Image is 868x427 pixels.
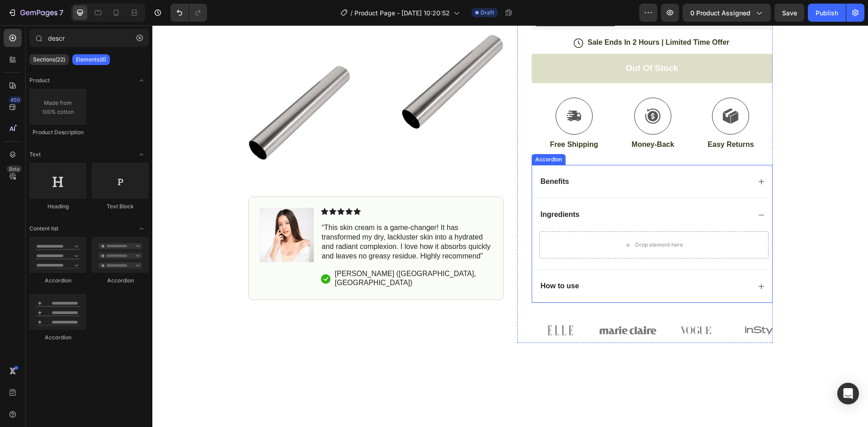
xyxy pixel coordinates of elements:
[435,13,577,22] p: Sale Ends In 2 Hours | Limited Time Offer
[33,56,65,63] p: Sections(22)
[555,115,601,124] p: Easy Returns
[170,4,207,22] div: Undo/Redo
[29,150,41,159] span: Text
[9,96,22,103] div: 450
[29,202,86,211] div: Heading
[388,152,417,161] p: Benefits
[381,130,411,138] div: Accordion
[170,198,339,235] p: “This skin cream is a game-changer! It has transformed my dry, lackluster skin into a hydrated an...
[152,25,868,427] iframe: Design area
[388,256,427,266] p: How to use
[7,165,22,173] div: Beta
[92,277,149,285] div: Accordion
[837,383,859,404] div: Open Intercom Messenger
[354,8,450,18] span: Product Page - [DATE] 10:20:52
[583,292,640,318] img: gempages_432750572815254551-18635748-8903-4856-abf3-9296e066d3eb.png
[782,9,797,17] span: Save
[473,38,526,49] div: Out of stock
[29,333,86,342] div: Accordion
[379,28,620,58] button: Out of stock
[447,292,504,318] img: gempages_432750572815254551-9865b96a-718f-4e2f-bc8e-2aa16a04ab06.png
[134,147,149,162] span: Toggle open
[92,202,149,211] div: Text Block
[397,115,446,124] p: Free Shipping
[483,216,531,223] div: Drop element here
[350,8,353,18] span: /
[29,225,58,233] span: Content list
[690,8,750,18] span: 0 product assigned
[29,277,86,285] div: Accordion
[183,244,339,263] p: [PERSON_NAME] ([GEOGRAPHIC_DATA], [GEOGRAPHIC_DATA])
[29,29,149,47] input: Search Sections & Elements
[683,4,771,22] button: 0 product assigned
[76,56,106,63] p: Elements(6)
[59,7,63,18] p: 7
[134,73,149,88] span: Toggle open
[29,128,86,136] div: Product Description
[808,4,846,22] button: Publish
[515,292,572,318] img: gempages_432750572815254551-e61e7829-47ae-4815-938a-13ef13fcc808.png
[481,9,494,17] span: Draft
[388,185,427,194] p: Ingredients
[479,115,522,124] p: Money-Back
[816,8,838,18] div: Publish
[4,4,67,22] button: 7
[379,292,436,318] img: gempages_432750572815254551-862cdf2e-aba6-4086-86e1-6aedcbdae31d.png
[29,76,50,84] span: Product
[774,4,804,22] button: Save
[134,221,149,236] span: Toggle open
